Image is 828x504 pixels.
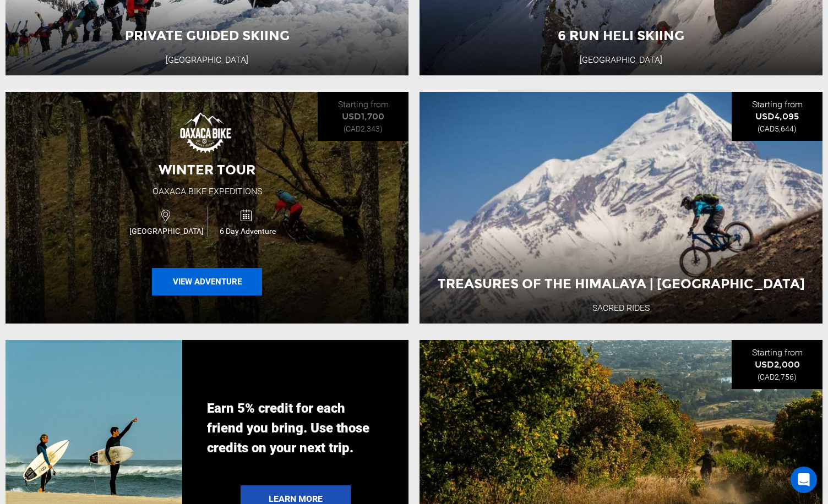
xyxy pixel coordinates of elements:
button: View Adventure [152,268,262,295]
div: Open Intercom Messenger [791,467,817,493]
span: 6 Day Adventure [208,226,287,237]
span: [GEOGRAPHIC_DATA] [127,226,207,237]
p: Earn 5% credit for each friend you bring. Use those credits on your next trip. [207,398,384,458]
img: images [179,111,235,155]
span: Winter Tour [159,162,255,178]
div: Oaxaca Bike Expeditions [152,185,262,198]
